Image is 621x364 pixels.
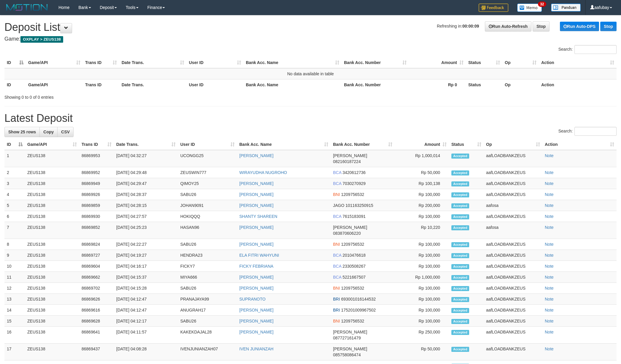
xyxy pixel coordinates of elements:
[79,316,114,327] td: 86869628
[25,261,79,272] td: ZEUS138
[333,242,340,247] span: BNI
[574,127,617,136] input: Search:
[345,203,373,208] span: Copy 101163250915 to clipboard
[545,181,554,186] a: Note
[395,139,449,150] th: Amount: activate to sort column ascending
[25,344,79,360] td: ZEUS138
[545,214,554,219] a: Note
[538,1,546,7] span: 32
[395,316,449,327] td: Rp 100,000
[545,253,554,258] a: Note
[114,294,178,305] td: [DATE] 04:12:47
[79,272,114,283] td: 86869662
[539,57,617,68] th: Action: activate to sort column ascending
[341,192,364,197] span: Copy 1209756532 to clipboard
[239,153,273,158] a: [PERSON_NAME]
[243,57,342,68] th: Bank Acc. Name: activate to sort column ascending
[395,178,449,189] td: Rp 100,138
[449,139,484,150] th: Status: activate to sort column ascending
[484,139,542,150] th: Op: activate to sort column ascending
[545,319,554,323] a: Note
[533,21,550,31] a: Stop
[178,150,237,167] td: UCONGG25
[395,344,449,360] td: Rp 50,000
[178,211,237,222] td: HOKIQQQ
[114,305,178,316] td: [DATE] 04:12:47
[333,275,341,280] span: BCA
[239,297,265,301] a: SUPRANOTO
[79,189,114,200] td: 86869926
[25,239,79,250] td: ZEUS138
[4,294,25,305] td: 13
[343,170,366,175] span: Copy 3420612736 to clipboard
[451,203,469,208] span: Accepted
[79,239,114,250] td: 86869824
[4,139,25,150] th: ID: activate to sort column descending
[114,150,178,167] td: [DATE] 04:32:27
[333,319,340,323] span: BNI
[545,330,554,334] a: Note
[333,336,361,340] span: Copy 087727161479 to clipboard
[239,181,273,186] a: [PERSON_NAME]
[333,253,341,258] span: BCA
[333,308,340,312] span: BRI
[4,79,26,90] th: ID
[333,347,367,351] span: [PERSON_NAME]
[502,57,539,68] th: Op: activate to sort column ascending
[25,211,79,222] td: ZEUS138
[545,203,554,208] a: Note
[545,286,554,290] a: Note
[239,253,279,258] a: ELA FITRI WAHYUNI
[600,22,617,31] a: Stop
[178,200,237,211] td: JOHAN9091
[4,261,25,272] td: 10
[39,127,58,137] a: Copy
[178,305,237,316] td: ANUGRAH17
[239,308,273,312] a: [PERSON_NAME]
[333,286,340,290] span: BNI
[239,203,273,208] a: [PERSON_NAME]
[26,79,83,90] th: Game/API
[25,189,79,200] td: ZEUS138
[79,327,114,344] td: 86869641
[25,250,79,261] td: ZEUS138
[333,231,361,236] span: Copy 083870606220 to clipboard
[333,192,340,197] span: BNI
[83,57,119,68] th: Trans ID: activate to sort column ascending
[79,167,114,178] td: 86869952
[178,239,237,250] td: SABU26
[395,167,449,178] td: Rp 50,000
[342,79,409,90] th: Bank Acc. Number
[79,261,114,272] td: 86869604
[79,294,114,305] td: 86869626
[395,189,449,200] td: Rp 100,000
[178,316,237,327] td: SABU26
[25,178,79,189] td: ZEUS138
[4,92,254,100] div: Showing 0 to 0 of 0 entries
[178,139,237,150] th: User ID: activate to sort column ascending
[79,139,114,150] th: Trans ID: activate to sort column ascending
[4,21,617,33] h1: Deposit List
[484,305,542,316] td: aafLOADBANKZEUS
[451,297,469,302] span: Accepted
[114,139,178,150] th: Date Trans.: activate to sort column ascending
[178,178,237,189] td: QIMOY25
[25,222,79,239] td: ZEUS138
[114,189,178,200] td: [DATE] 04:28:37
[20,36,63,43] span: OXPLAY > ZEUS138
[239,225,273,230] a: [PERSON_NAME]
[545,153,554,158] a: Note
[343,214,366,219] span: Copy 7615183091 to clipboard
[83,79,119,90] th: Trans ID
[451,170,469,175] span: Accepted
[178,344,237,360] td: IVENJUNIANZAH07
[451,225,469,230] span: Accepted
[545,308,554,312] a: Note
[333,297,340,301] span: BRI
[341,308,376,312] span: Copy 175201009967502 to clipboard
[343,253,366,258] span: Copy 2010476618 to clipboard
[8,130,36,134] span: Show 25 rows
[462,24,479,28] strong: 00:00:09
[395,305,449,316] td: Rp 100,000
[79,344,114,360] td: 86869437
